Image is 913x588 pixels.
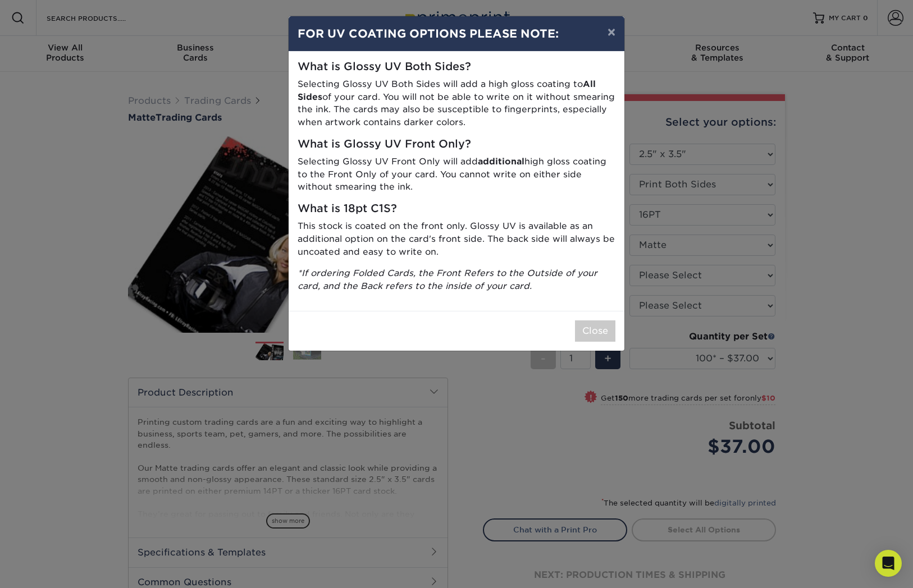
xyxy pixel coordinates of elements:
p: Selecting Glossy UV Both Sides will add a high gloss coating to of your card. You will not be abl... [298,78,615,129]
p: This stock is coated on the front only. Glossy UV is available as an additional option on the car... [298,220,615,258]
strong: All Sides [298,79,596,102]
p: Selecting Glossy UV Front Only will add high gloss coating to the Front Only of your card. You ca... [298,155,615,194]
h4: FOR UV COATING OPTIONS PLEASE NOTE: [298,25,615,42]
h5: What is Glossy UV Both Sides? [298,61,615,73]
h5: What is 18pt C1S? [298,203,615,215]
strong: additional [478,156,524,167]
div: Open Intercom Messenger [875,550,902,577]
i: *If ordering Folded Cards, the Front Refers to the Outside of your card, and the Back refers to t... [298,268,597,291]
button: Close [575,320,615,342]
h5: What is Glossy UV Front Only? [298,138,615,151]
button: × [599,16,624,48]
